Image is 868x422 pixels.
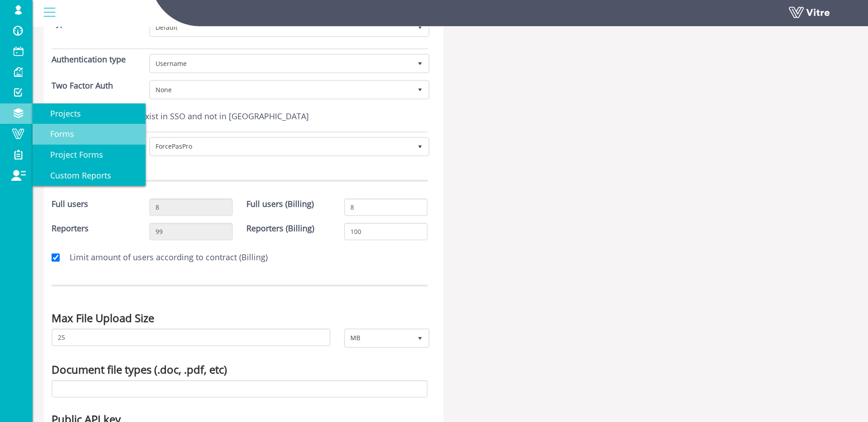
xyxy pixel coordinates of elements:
label: Limit amount of users according to contract (Billing) [61,252,268,263]
span: select [412,138,428,155]
label: Two Factor Auth [52,80,113,92]
span: Forms [39,128,74,139]
span: Username [151,55,412,71]
a: Project Forms [33,145,146,165]
a: Projects [33,103,146,124]
label: Full users [52,198,88,210]
a: Custom Reports [33,165,146,186]
span: Projects [39,108,81,119]
span: select [412,55,428,71]
h3: Document file types (.doc, .pdf, etc) [52,364,428,375]
span: Project Forms [39,149,103,160]
span: None [151,81,412,98]
span: select [412,81,428,98]
input: Limit amount of users according to contract (Billing) [52,253,60,262]
span: ForcePasPro [151,138,412,155]
label: Full users (Billing) [246,198,314,210]
span: select [412,330,428,346]
label: Reporters [52,223,89,234]
span: Default [151,19,412,35]
span: Custom Reports [39,170,111,181]
a: Forms [33,124,146,145]
h3: Max File Upload Size [52,312,428,324]
label: Reporters (Billing) [246,223,314,234]
label: Authentication type [52,54,126,66]
label: Create new user if exist in SSO and not in [GEOGRAPHIC_DATA] [61,111,309,122]
span: select [412,19,428,35]
span: MB [345,330,412,346]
